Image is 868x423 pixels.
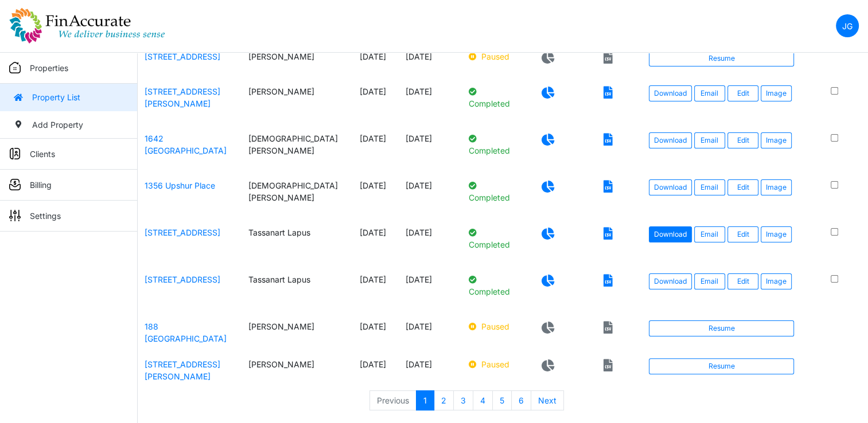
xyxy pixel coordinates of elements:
[9,210,21,221] img: sidemenu_settings.png
[761,273,792,289] button: Image
[241,44,353,79] td: [PERSON_NAME]
[9,62,21,73] img: sidemenu_properties.png
[399,126,462,173] td: [DATE]
[694,273,725,289] button: Email
[145,228,220,237] a: [STREET_ADDRESS]
[9,7,165,44] img: spp logo
[469,179,515,203] p: Completed
[145,134,227,155] a: 1642 [GEOGRAPHIC_DATA]
[492,390,512,411] a: 5
[469,85,515,109] p: Completed
[727,132,758,148] a: Edit
[399,79,462,126] td: [DATE]
[727,226,758,242] a: Edit
[353,220,399,267] td: [DATE]
[241,314,353,351] td: [PERSON_NAME]
[353,173,399,220] td: [DATE]
[469,226,515,250] p: Completed
[469,320,515,332] p: Paused
[694,179,725,195] button: Email
[469,358,515,370] p: Paused
[145,359,220,381] a: [STREET_ADDRESS][PERSON_NAME]
[399,220,462,267] td: [DATE]
[30,148,55,160] p: Clients
[649,273,692,289] a: Download
[353,79,399,126] td: [DATE]
[353,267,399,314] td: [DATE]
[473,390,493,411] a: 4
[241,173,353,220] td: [DEMOGRAPHIC_DATA][PERSON_NAME]
[399,173,462,220] td: [DATE]
[469,132,515,156] p: Completed
[30,179,52,191] p: Billing
[649,85,692,101] a: Download
[145,87,220,108] a: [STREET_ADDRESS][PERSON_NAME]
[649,179,692,195] a: Download
[241,351,353,389] td: [PERSON_NAME]
[836,14,859,37] a: JG
[399,44,462,79] td: [DATE]
[145,52,220,61] a: [STREET_ADDRESS]
[761,226,792,242] button: Image
[145,181,215,190] a: 1356 Upshur Place
[30,62,68,74] p: Properties
[727,179,758,195] a: Edit
[241,267,353,314] td: Tassanart Lapus
[399,267,462,314] td: [DATE]
[727,85,758,101] a: Edit
[399,314,462,351] td: [DATE]
[469,273,515,297] p: Completed
[416,390,434,411] a: 1
[469,50,515,62] p: Paused
[145,322,227,343] a: 188 [GEOGRAPHIC_DATA]
[761,85,792,101] button: Image
[649,226,692,242] a: Download
[241,79,353,126] td: [PERSON_NAME]
[353,351,399,389] td: [DATE]
[30,210,61,222] p: Settings
[842,20,853,32] p: JG
[761,179,792,195] button: Image
[511,390,531,411] a: 6
[649,358,795,374] a: Resume
[694,226,725,242] button: Email
[9,179,21,190] img: sidemenu_billing.png
[353,44,399,79] td: [DATE]
[761,132,792,148] button: Image
[531,390,564,411] a: Next
[9,148,21,159] img: sidemenu_client.png
[649,50,795,66] a: Resume
[145,275,220,284] a: [STREET_ADDRESS]
[727,273,758,289] a: Edit
[434,390,454,411] a: 2
[241,220,353,267] td: Tassanart Lapus
[399,351,462,389] td: [DATE]
[353,314,399,351] td: [DATE]
[694,132,725,148] button: Email
[649,320,795,336] a: Resume
[353,126,399,173] td: [DATE]
[649,132,692,148] a: Download
[241,126,353,173] td: [DEMOGRAPHIC_DATA][PERSON_NAME]
[453,390,473,411] a: 3
[694,85,725,101] button: Email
